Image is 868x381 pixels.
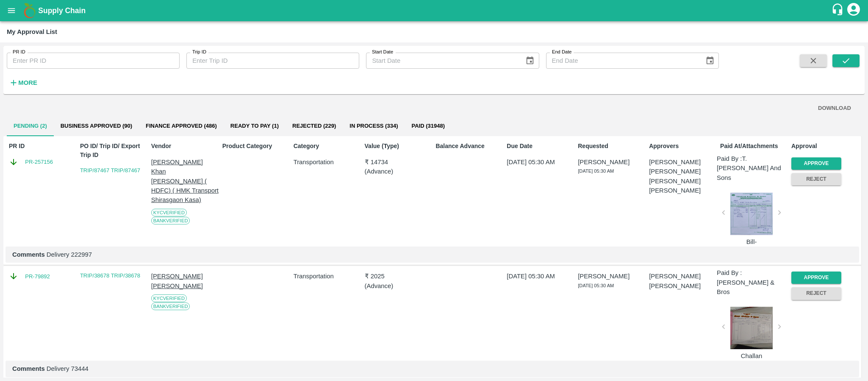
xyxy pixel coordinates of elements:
[649,186,717,195] p: [PERSON_NAME]
[435,142,503,151] p: Balance Advance
[294,157,361,167] p: Transportation
[717,154,788,182] p: Paid By : T.[PERSON_NAME] And Sons
[649,167,717,176] p: [PERSON_NAME]
[507,142,574,151] p: Due Date
[80,167,140,174] a: TRIP/87467 TRIP/87467
[151,294,187,302] span: KYC Verified
[831,3,846,18] div: customer-support
[38,6,86,15] b: Supply Chain
[552,49,571,56] label: End Date
[25,272,50,281] a: PR-79892
[365,272,433,281] p: ₹ 2025
[727,237,776,247] p: Bill-
[507,157,574,167] p: [DATE] 05:30 AM
[649,272,717,281] p: [PERSON_NAME]
[12,365,45,372] b: Comments
[365,281,433,291] p: ( Advance )
[7,26,57,37] div: My Approval List
[522,53,538,69] button: Choose date
[38,5,831,17] a: Supply Chain
[365,167,433,176] p: ( Advance )
[343,116,405,136] button: In Process (334)
[791,272,841,284] button: Approve
[649,176,717,186] p: [PERSON_NAME]
[139,116,224,136] button: Finance Approved (486)
[720,142,788,151] p: Paid At/Attachments
[12,251,45,258] b: Comments
[151,142,219,151] p: Vendor
[9,142,77,151] p: PR ID
[151,272,219,291] p: [PERSON_NAME] [PERSON_NAME]
[151,303,190,310] span: Bank Verified
[7,76,39,90] button: More
[702,53,718,69] button: Choose date
[151,209,187,216] span: KYC Verified
[791,173,841,185] button: Reject
[12,250,852,259] p: Delivery 222997
[649,157,717,167] p: [PERSON_NAME]
[365,142,433,151] p: Value (Type)
[286,116,343,136] button: Rejected (229)
[54,116,139,136] button: Business Approved (90)
[2,1,21,20] button: open drawer
[791,142,859,151] p: Approval
[222,142,290,151] p: Product Category
[294,272,361,281] p: Transportation
[546,53,699,69] input: End Date
[578,142,646,151] p: Requested
[186,53,359,69] input: Enter Trip ID
[405,116,452,136] button: Paid (31948)
[791,287,841,300] button: Reject
[192,49,206,56] label: Trip ID
[578,272,646,281] p: [PERSON_NAME]
[578,157,646,167] p: [PERSON_NAME]
[846,2,861,20] div: account of current user
[7,116,54,136] button: Pending (2)
[151,157,219,205] p: [PERSON_NAME] Khan [PERSON_NAME] ( HDFC) ( HMK Transport Shirasgaon Kasa)
[366,53,519,69] input: Start Date
[717,268,788,297] p: Paid By : [PERSON_NAME] & Bros
[12,364,852,373] p: Delivery 73444
[815,101,854,116] button: DOWNLOAD
[7,53,180,69] input: Enter PR ID
[507,272,574,281] p: [DATE] 05:30 AM
[13,49,25,56] label: PR ID
[372,49,393,56] label: Start Date
[649,281,717,291] p: [PERSON_NAME]
[21,2,38,19] img: logo
[18,79,37,86] strong: More
[80,142,148,160] p: PO ID/ Trip ID/ Export Trip ID
[649,142,717,151] p: Approvers
[791,157,841,170] button: Approve
[727,351,776,361] p: Challan
[25,158,53,166] a: PR-257156
[578,168,614,174] span: [DATE] 05:30 AM
[578,283,614,288] span: [DATE] 05:30 AM
[151,217,190,224] span: Bank Verified
[224,116,286,136] button: Ready To Pay (1)
[365,157,433,167] p: ₹ 14734
[80,272,140,279] a: TRIP/38678 TRIP/38678
[294,142,361,151] p: Category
